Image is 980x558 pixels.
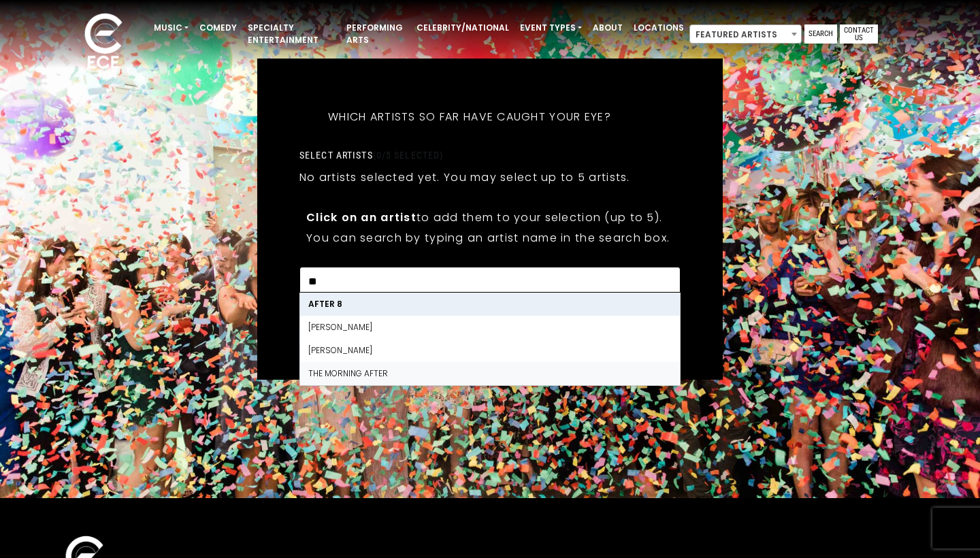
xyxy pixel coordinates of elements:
[299,169,630,186] p: No artists selected yet. You may select up to 5 artists.
[242,16,341,52] a: Specialty Entertainment
[514,16,587,39] a: Event Types
[628,16,689,39] a: Locations
[804,24,837,44] a: Search
[411,16,514,39] a: Celebrity/National
[373,150,444,161] span: (0/5 selected)
[306,229,674,246] p: You can search by typing an artist name in the search box.
[306,209,674,226] p: to add them to your selection (up to 5).
[148,16,194,39] a: Music
[299,149,443,161] label: Select artists
[300,339,680,362] li: [PERSON_NAME]
[299,93,640,142] h5: Which artists so far have caught your eye?
[690,25,801,44] span: Featured Artists
[308,276,672,288] textarea: Search
[300,293,680,316] li: After 8
[69,10,137,76] img: ece_new_logo_whitev2-1.png
[587,16,628,39] a: About
[194,16,242,39] a: Comedy
[300,362,680,385] li: THE MORNING AFTER
[306,210,416,225] strong: Click on an artist
[341,16,411,52] a: Performing Arts
[840,24,878,44] a: Contact Us
[689,24,802,44] span: Featured Artists
[300,316,680,339] li: [PERSON_NAME]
